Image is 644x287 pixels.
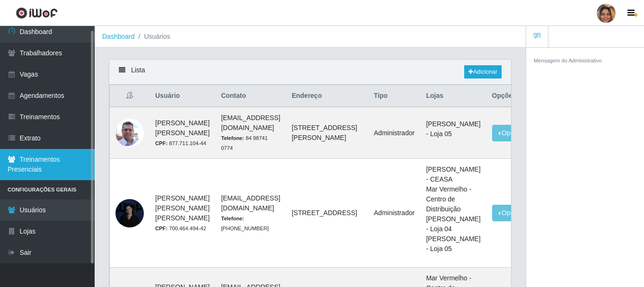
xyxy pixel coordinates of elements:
small: [PHONE_NUMBER] [221,216,269,231]
li: [PERSON_NAME] - Loja 04 [426,214,480,234]
td: [EMAIL_ADDRESS][DOMAIN_NAME] [215,107,286,159]
strong: Telefone: [221,216,244,221]
th: Lojas [420,85,486,107]
button: Opções [492,205,531,221]
nav: breadcrumb [95,26,526,48]
li: [PERSON_NAME] - Loja 05 [426,234,480,254]
li: [PERSON_NAME] - CEASA [426,165,480,184]
li: Usuários [135,32,170,42]
small: 84 98741 0774 [221,135,268,151]
strong: CPF: [155,140,168,146]
th: Opções [486,85,537,107]
small: 877.711.104-44 [155,140,206,146]
td: [PERSON_NAME] [PERSON_NAME] [PERSON_NAME] [150,159,215,268]
li: [PERSON_NAME] - Loja 05 [426,119,480,139]
div: Lista [109,60,511,85]
button: Opções [492,125,531,141]
a: Adicionar [464,65,502,78]
img: CoreUI Logo [16,7,58,19]
td: [STREET_ADDRESS] [286,159,368,268]
strong: CPF: [155,226,168,231]
td: [STREET_ADDRESS][PERSON_NAME] [286,107,368,159]
li: Mar Vermelho - Centro de Distribuição [426,184,480,214]
th: Tipo [368,85,420,107]
td: Administrador [368,107,420,159]
small: Mensagem do Administrativo [534,58,602,63]
td: Administrador [368,159,420,268]
td: [PERSON_NAME] [PERSON_NAME] [150,107,215,159]
td: [EMAIL_ADDRESS][DOMAIN_NAME] [215,159,286,268]
th: Usuário [150,85,215,107]
th: Endereço [286,85,368,107]
strong: Telefone: [221,135,244,141]
th: Contato [215,85,286,107]
small: 700.464.494-42 [155,226,206,231]
a: Dashboard [102,33,135,40]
